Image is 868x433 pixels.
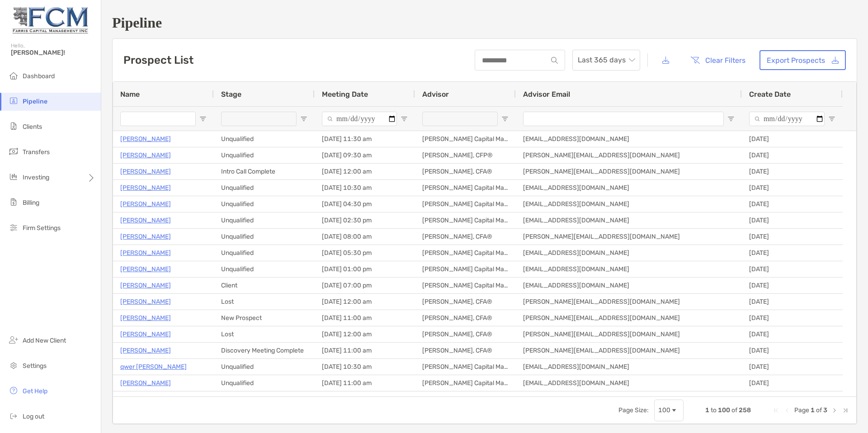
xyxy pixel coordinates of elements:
div: [DATE] 07:00 pm [315,278,415,293]
div: [PERSON_NAME], CFA® [415,391,516,407]
div: Lost [214,294,315,310]
div: 100 [658,406,670,414]
div: [DATE] [742,278,843,293]
button: Open Filter Menu [828,115,835,122]
div: Client [214,391,315,407]
div: [PERSON_NAME] Capital Management [415,212,516,228]
span: Settings [23,362,47,370]
div: [DATE] 12:00 am [315,294,415,310]
div: [PERSON_NAME], CFA® [415,294,516,310]
button: Open Filter Menu [727,115,735,122]
div: [PERSON_NAME][EMAIL_ADDRESS][DOMAIN_NAME] [516,294,742,310]
p: [PERSON_NAME] [120,133,171,145]
a: [PERSON_NAME] [120,198,171,210]
a: [PERSON_NAME] [120,264,171,275]
img: billing icon [8,197,19,207]
div: [DATE] 05:30 pm [315,245,415,261]
input: Advisor Email Filter Input [523,112,724,126]
div: Unqualified [214,359,315,375]
span: 1 [705,406,709,414]
button: Open Filter Menu [501,115,509,122]
div: [DATE] 04:30 pm [315,196,415,212]
a: qwer [PERSON_NAME] [120,361,187,372]
div: Unqualified [214,375,315,391]
a: [PERSON_NAME] [120,312,171,324]
span: Advisor [422,90,449,99]
div: [PERSON_NAME][EMAIL_ADDRESS][DOMAIN_NAME] [516,310,742,326]
div: [DATE] [742,180,843,196]
div: [EMAIL_ADDRESS][DOMAIN_NAME] [516,196,742,212]
span: Create Date [749,90,791,99]
input: Meeting Date Filter Input [322,112,397,126]
div: [PERSON_NAME][EMAIL_ADDRESS][DOMAIN_NAME] [516,164,742,179]
img: settings icon [8,360,19,371]
button: Clear Filters [684,50,752,70]
div: [DATE] 10:30 am [315,180,415,196]
img: input icon [551,57,558,64]
span: Billing [23,199,39,207]
div: [PERSON_NAME] Capital Management [415,245,516,261]
div: [EMAIL_ADDRESS][DOMAIN_NAME] [516,180,742,196]
img: Zoe Logo [11,4,90,36]
div: [DATE] 12:00 am [315,326,415,342]
span: Log out [23,413,44,420]
div: Page Size [654,400,684,421]
div: [PERSON_NAME] Capital Management [415,375,516,391]
div: [EMAIL_ADDRESS][DOMAIN_NAME] [516,212,742,228]
div: [DATE] [742,212,843,228]
a: [PERSON_NAME] [120,329,171,340]
a: [PERSON_NAME] [120,345,171,356]
div: [DATE] 02:30 pm [315,212,415,228]
a: [PERSON_NAME] [120,247,171,259]
div: Unqualified [214,245,315,261]
div: New Prospect [214,310,315,326]
div: [PERSON_NAME][EMAIL_ADDRESS][DOMAIN_NAME] [516,343,742,358]
a: [PERSON_NAME] [120,150,171,161]
span: Meeting Date [322,90,368,99]
span: 258 [739,406,751,414]
div: Unqualified [214,131,315,147]
div: [DATE] 11:00 am [315,343,415,358]
div: Unqualified [214,196,315,212]
img: logout icon [8,410,19,421]
p: [PERSON_NAME] [120,296,171,307]
div: Unqualified [214,147,315,163]
div: [DATE] 01:00 pm [315,261,415,277]
span: [PERSON_NAME]! [11,49,95,56]
div: [DATE] [742,359,843,375]
div: Previous Page [783,407,791,414]
div: [DATE] [742,196,843,212]
a: [PERSON_NAME] [120,166,171,177]
span: Advisor Email [523,90,570,99]
span: Add New Client [23,337,66,344]
img: transfers icon [8,146,19,157]
img: investing icon [8,171,19,182]
div: [PERSON_NAME], CFA® [415,343,516,358]
div: [PERSON_NAME], CFA® [415,310,516,326]
div: [PERSON_NAME], CFA® [415,164,516,179]
div: [PERSON_NAME] Capital Management [415,196,516,212]
div: [PERSON_NAME] Capital Management [415,131,516,147]
img: dashboard icon [8,70,19,81]
a: [PERSON_NAME] [120,280,171,291]
div: [PERSON_NAME] Capital Management [415,180,516,196]
div: [DATE] 09:30 am [315,147,415,163]
div: [DATE] [742,375,843,391]
h3: Prospect List [123,54,193,66]
span: Dashboard [23,72,55,80]
div: [PERSON_NAME][EMAIL_ADDRESS][DOMAIN_NAME] [516,326,742,342]
div: Unqualified [214,212,315,228]
div: [DATE] [742,310,843,326]
a: [PERSON_NAME] [120,394,171,405]
div: [PERSON_NAME] Capital Management [415,359,516,375]
a: [PERSON_NAME] [120,182,171,193]
span: of [731,406,737,414]
img: get-help icon [8,385,19,396]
